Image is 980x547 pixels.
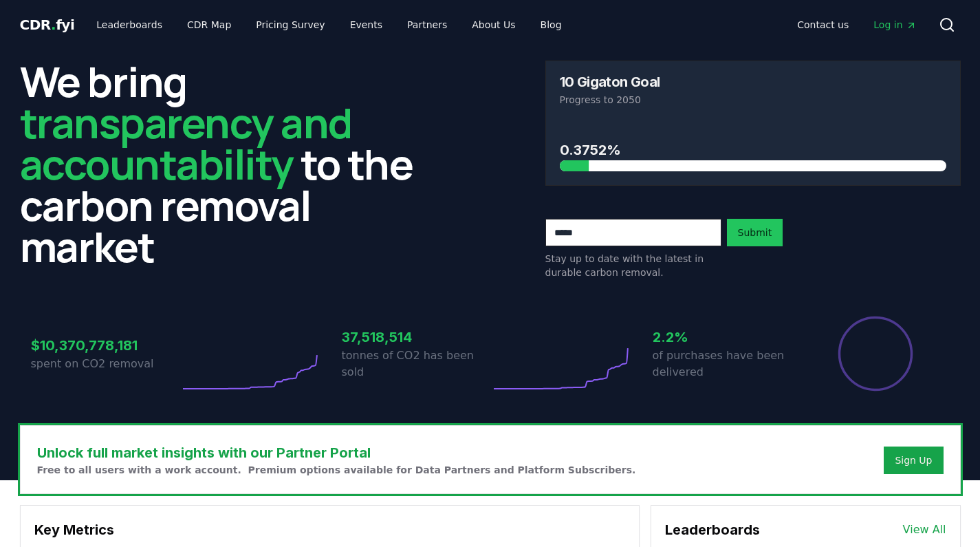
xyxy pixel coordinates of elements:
p: Progress to 2050 [560,93,946,107]
button: Sign Up [884,447,943,474]
span: Log in [873,18,916,32]
nav: Main [786,12,927,37]
h3: Leaderboards [665,519,760,540]
span: . [51,17,56,33]
h3: 37,518,514 [342,327,490,347]
a: CDR.fyi [20,15,75,34]
div: Percentage of sales delivered [837,315,914,392]
a: Pricing Survey [245,12,336,37]
p: of purchases have been delivered [653,347,801,380]
nav: Main [85,12,572,37]
button: Submit [727,219,783,246]
span: CDR fyi [20,17,75,33]
span: transparency and accountability [20,94,352,192]
p: spent on CO2 removal [31,356,179,372]
a: Log in [862,12,927,37]
p: tonnes of CO2 has been sold [342,347,490,380]
h2: We bring to the carbon removal market [20,61,435,267]
h3: Key Metrics [34,519,625,540]
h3: $10,370,778,181 [31,335,179,356]
h3: 2.2% [653,327,801,347]
a: Sign Up [895,453,932,467]
h3: Unlock full market insights with our Partner Portal [37,442,636,463]
a: Blog [530,12,573,37]
a: View All [903,522,946,538]
a: Contact us [786,12,860,37]
a: About Us [461,12,526,37]
a: CDR Map [176,12,242,37]
h3: 10 Gigaton Goal [560,75,660,89]
p: Free to all users with a work account. Premium options available for Data Partners and Platform S... [37,463,636,477]
a: Leaderboards [85,12,173,37]
p: Stay up to date with the latest in durable carbon removal. [545,252,721,279]
a: Partners [396,12,458,37]
h3: 0.3752% [560,140,946,160]
a: Events [339,12,393,37]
